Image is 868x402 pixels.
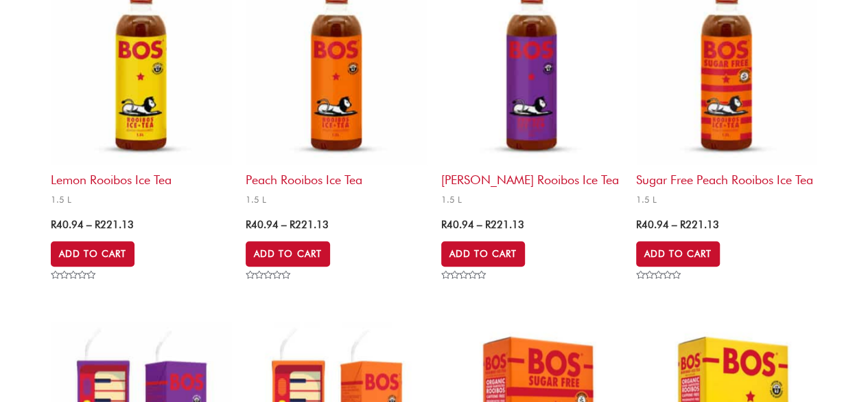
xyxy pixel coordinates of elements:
bdi: 40.94 [51,219,84,231]
span: R [636,219,642,231]
span: 1.5 L [636,194,817,205]
span: R [246,219,251,231]
span: R [485,219,491,231]
h2: Lemon Rooibos Ice Tea [51,165,232,188]
span: 1.5 L [441,194,622,205]
bdi: 40.94 [246,219,279,231]
bdi: 221.13 [95,219,134,231]
h2: Sugar Free Peach Rooibos Ice Tea [636,165,817,188]
bdi: 221.13 [485,219,524,231]
bdi: 40.94 [441,219,474,231]
span: – [477,219,482,231]
bdi: 40.94 [636,219,669,231]
a: Select options for “Sugar Free Peach Rooibos Ice Tea” [636,241,720,266]
span: – [281,219,287,231]
bdi: 221.13 [680,219,719,231]
span: R [680,219,685,231]
span: R [51,219,56,231]
span: R [290,219,295,231]
h2: Peach Rooibos Ice Tea [246,165,427,188]
h2: [PERSON_NAME] Rooibos Ice Tea [441,165,622,188]
a: Select options for “Lemon Rooibos Ice Tea” [51,241,134,266]
a: Select options for “Peach Rooibos Ice Tea” [246,241,329,266]
a: Select options for “Berry Rooibos Ice Tea” [441,241,525,266]
span: – [672,219,677,231]
span: R [95,219,100,231]
bdi: 221.13 [290,219,329,231]
span: R [441,219,447,231]
span: – [86,219,92,231]
span: 1.5 L [246,194,427,205]
span: 1.5 L [51,194,232,205]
